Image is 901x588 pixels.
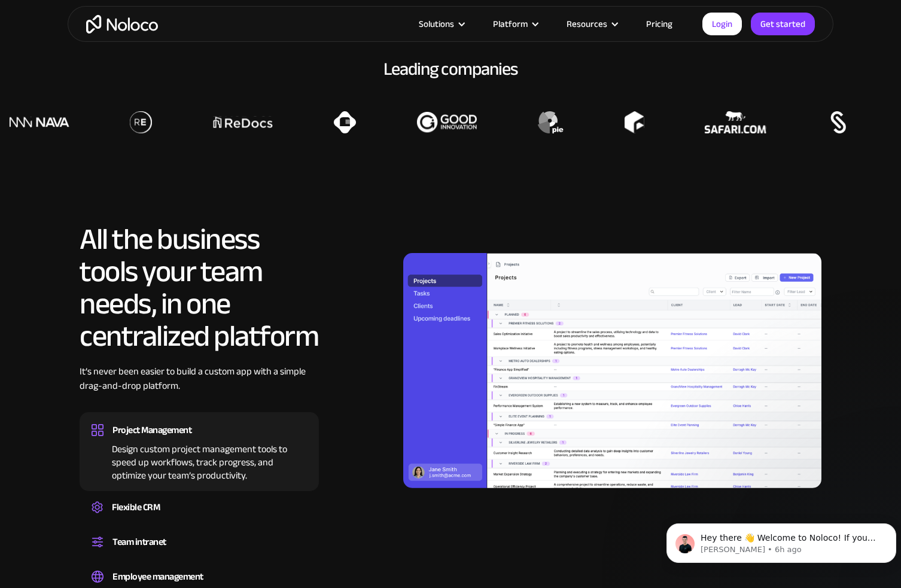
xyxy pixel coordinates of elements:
a: Get started [751,13,815,35]
h2: All the business tools your team needs, in one centralized platform [80,223,319,352]
div: Resources [552,16,631,32]
div: Resources [567,16,607,32]
div: Design custom project management tools to speed up workflows, track progress, and optimize your t... [92,439,307,482]
div: Platform [493,16,528,32]
div: Set up a central space for your team to collaborate, share information, and stay up to date on co... [92,551,307,555]
div: Solutions [404,16,478,32]
div: Team intranet [112,533,166,551]
a: Pricing [631,16,687,32]
div: It’s never been easier to build a custom app with a simple drag-and-drop platform. [80,364,319,411]
div: Flexible CRM [112,498,160,516]
div: Solutions [419,16,454,32]
a: home [86,15,158,33]
div: Employee management [112,568,203,586]
iframe: Intercom notifications message [662,498,901,582]
div: Platform [478,16,552,32]
div: Create a custom CRM that you can adapt to your business’s needs, centralize your workflows, and m... [92,516,307,520]
div: Project Management [112,421,191,439]
a: Login [702,13,742,35]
